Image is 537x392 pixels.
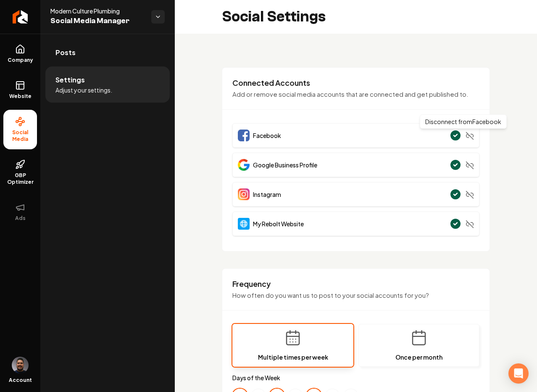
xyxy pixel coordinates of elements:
label: Days of the Week [232,373,479,382]
img: Daniel Humberto Ortega Celis [12,357,29,373]
img: Instagram [238,188,250,200]
img: Facebook [238,130,250,141]
button: Once per month [358,324,479,367]
a: Website [3,74,37,106]
a: Company [3,37,37,70]
span: Social Media [3,129,37,143]
span: GBP Optimizer [3,172,37,185]
h3: Frequency [232,279,479,289]
button: Ads [3,196,37,228]
span: Ads [12,215,29,222]
span: Company [4,57,37,64]
h3: Connected Accounts [232,78,479,88]
span: Adjust your settings. [55,86,112,94]
a: Posts [45,39,170,66]
button: Multiple times per week [232,324,353,367]
p: How often do you want us to post to your social accounts for you? [232,291,479,300]
img: Website [238,218,250,230]
span: Facebook [253,131,281,140]
span: Posts [55,48,76,58]
span: Account [9,377,32,384]
span: Website [6,93,35,100]
a: GBP Optimizer [3,153,37,192]
span: Google Business Profile [253,161,317,169]
span: Social Media Manager [50,15,145,27]
h2: Social Settings [222,8,326,25]
span: Disconnect from Facebook [425,118,501,125]
span: Settings [55,75,85,85]
span: Modern Culture Plumbing [50,7,145,15]
img: Google [238,159,250,171]
span: Instagram [253,190,281,199]
button: Open user button [12,357,29,373]
div: Open Intercom Messenger [508,363,529,384]
span: My Rebolt Website [253,220,304,228]
img: Rebolt Logo [13,10,28,24]
p: Add or remove social media accounts that are connected and get published to. [232,90,479,99]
